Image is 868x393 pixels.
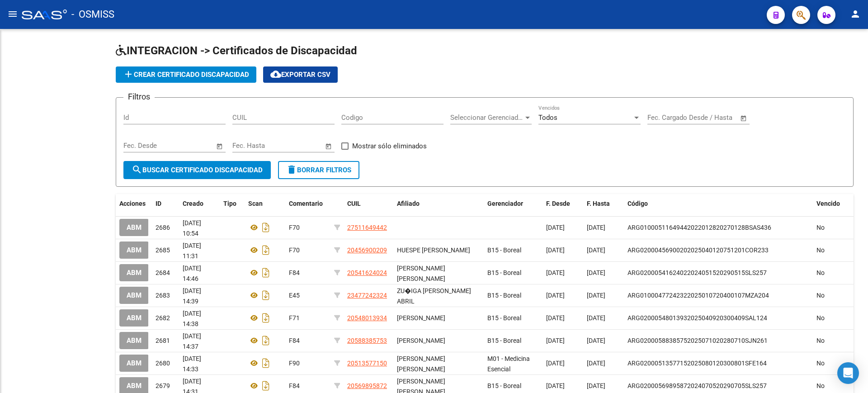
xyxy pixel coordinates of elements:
[347,382,387,389] span: 20569895872
[546,382,565,389] span: [DATE]
[263,66,338,83] button: Exportar CSV
[260,220,272,235] i: Descargar documento
[289,337,300,344] span: F84
[183,355,201,373] span: [DATE] 14:33
[587,382,605,389] span: [DATE]
[183,265,201,282] span: [DATE] 14:46
[245,194,285,213] datatable-header-cell: Scan
[347,224,387,231] span: 27511649442
[487,355,530,373] span: M01 - Medicina Esencial
[248,200,263,207] span: Scan
[627,337,768,344] span: ARG02000588385752025071020280710SJN261
[260,288,272,303] i: Descargar documento
[127,269,142,277] span: ABM
[587,200,610,207] span: F. Hasta
[816,382,825,389] span: No
[119,264,149,281] button: ABM
[627,200,648,207] span: Código
[546,246,565,254] span: [DATE]
[156,269,170,276] span: 2684
[397,337,445,344] span: [PERSON_NAME]
[270,69,281,80] mat-icon: cloud_download
[260,379,272,393] i: Descargar documento
[183,219,201,237] span: [DATE] 10:54
[587,314,605,322] span: [DATE]
[627,292,769,299] span: ARG01000477242322025010720400107MZA204
[546,269,565,276] span: [DATE]
[260,356,272,370] i: Descargar documento
[123,69,134,80] mat-icon: add
[546,337,565,344] span: [DATE]
[223,200,236,207] span: Tipo
[127,360,142,368] span: ABM
[132,164,142,175] mat-icon: search
[397,246,470,254] span: HUESPE [PERSON_NAME]
[156,200,161,207] span: ID
[685,114,729,122] input: End date
[487,382,521,389] span: B15 - Boreal
[289,224,300,231] span: F70
[156,314,170,322] span: 2682
[587,246,605,254] span: [DATE]
[347,269,387,276] span: 20541624024
[119,241,149,258] button: ABM
[270,142,314,150] input: End date
[127,382,142,390] span: ABM
[813,194,854,213] datatable-header-cell: Vencido
[127,292,142,300] span: ABM
[450,114,524,122] span: Seleccionar Gerenciador
[156,224,170,231] span: 2686
[587,337,605,344] span: [DATE]
[232,142,262,150] input: Start date
[289,200,323,207] span: Comentario
[627,269,767,276] span: ARG02000541624022024051520290515SLS257
[119,287,149,303] button: ABM
[270,71,330,79] span: Exportar CSV
[183,242,201,260] span: [DATE] 11:31
[487,200,523,207] span: Gerenciador
[850,9,861,19] mat-icon: person
[123,71,249,79] span: Crear Certificado Discapacidad
[127,224,142,232] span: ABM
[542,194,583,213] datatable-header-cell: F. Desde
[546,360,565,367] span: [DATE]
[627,314,767,322] span: ARG02000548013932025040920300409SAL124
[260,243,272,257] i: Descargar documento
[156,382,170,389] span: 2679
[156,360,170,367] span: 2680
[816,246,825,254] span: No
[119,309,149,326] button: ABM
[289,314,300,322] span: F71
[71,5,114,24] span: - OSMISS
[7,9,18,19] mat-icon: menu
[123,142,153,150] input: Start date
[289,269,300,276] span: F84
[260,311,272,325] i: Descargar documento
[156,292,170,299] span: 2683
[347,200,361,207] span: CUIL
[816,269,825,276] span: No
[183,287,201,305] span: [DATE] 14:39
[289,360,300,367] span: F90
[627,224,771,231] span: ARG01000511649442022012820270128BSAS436
[816,314,825,322] span: No
[587,224,605,231] span: [DATE]
[116,194,152,213] datatable-header-cell: Acciones
[397,265,445,282] span: [PERSON_NAME] [PERSON_NAME]
[397,200,420,207] span: Afiliado
[347,246,387,254] span: 20456900209
[215,141,225,152] button: Open calendar
[286,164,297,175] mat-icon: delete
[260,333,272,348] i: Descargar documento
[816,224,825,231] span: No
[289,292,300,299] span: E45
[627,360,767,367] span: ARG02000513577152025080120300801SFE164
[289,246,300,254] span: F70
[627,246,769,254] span: ARG02000456900202025040120751201COR233
[487,246,521,254] span: B15 - Boreal
[546,292,565,299] span: [DATE]
[127,314,142,322] span: ABM
[156,337,170,344] span: 2681
[538,114,557,122] span: Todos
[647,114,677,122] input: Start date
